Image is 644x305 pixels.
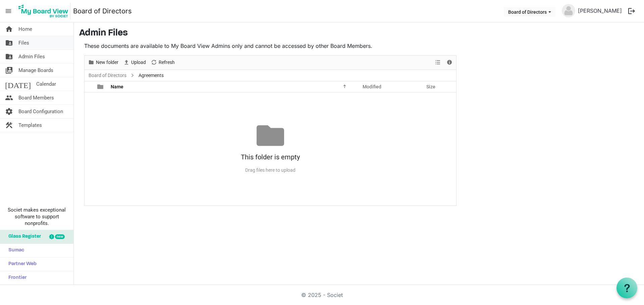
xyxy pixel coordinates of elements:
[18,36,29,50] span: Files
[5,230,41,243] span: Glass Register
[137,71,165,80] span: Agreements
[85,165,456,176] div: Drag files here to upload
[445,58,454,67] button: Details
[5,244,24,257] span: Sumac
[363,84,381,89] span: Modified
[5,50,13,63] span: folder_shared
[5,271,26,285] span: Frontier
[73,4,132,18] a: Board of Directors
[426,84,435,89] span: Size
[5,36,13,50] span: folder_shared
[5,91,13,104] span: people
[111,84,123,89] span: Name
[301,292,343,298] a: © 2025 - Societ
[150,58,176,67] button: Refresh
[5,22,13,36] span: home
[85,149,456,165] div: This folder is empty
[434,58,442,67] button: View dropdownbutton
[87,71,128,80] a: Board of Directors
[575,4,625,17] a: [PERSON_NAME]
[84,42,457,50] p: These documents are available to My Board View Admins only and cannot be accessed by other Board ...
[121,56,148,70] div: Upload
[158,58,175,67] span: Refresh
[625,4,639,18] button: logout
[86,56,121,70] div: New folder
[5,77,31,91] span: [DATE]
[16,3,70,19] img: My Board View Logo
[87,58,120,67] button: New folder
[95,58,119,67] span: New folder
[18,50,45,63] span: Admin Files
[122,58,147,67] button: Upload
[18,91,54,104] span: Board Members
[3,207,70,227] span: Societ makes exceptional software to support nonprofits.
[55,234,65,239] div: new
[79,28,639,39] h3: Admin Files
[5,119,13,132] span: construction
[16,3,73,19] a: My Board View Logo
[5,105,13,118] span: settings
[36,77,56,91] span: Calendar
[504,7,555,16] button: Board of Directors dropdownbutton
[18,22,32,36] span: Home
[18,105,63,118] span: Board Configuration
[18,119,42,132] span: Templates
[2,5,15,17] span: menu
[562,4,575,17] img: no-profile-picture.svg
[5,257,37,271] span: Partner Web
[5,64,13,77] span: switch_account
[444,56,455,70] div: Details
[148,56,177,70] div: Refresh
[18,64,53,77] span: Manage Boards
[130,58,147,67] span: Upload
[432,56,444,70] div: View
